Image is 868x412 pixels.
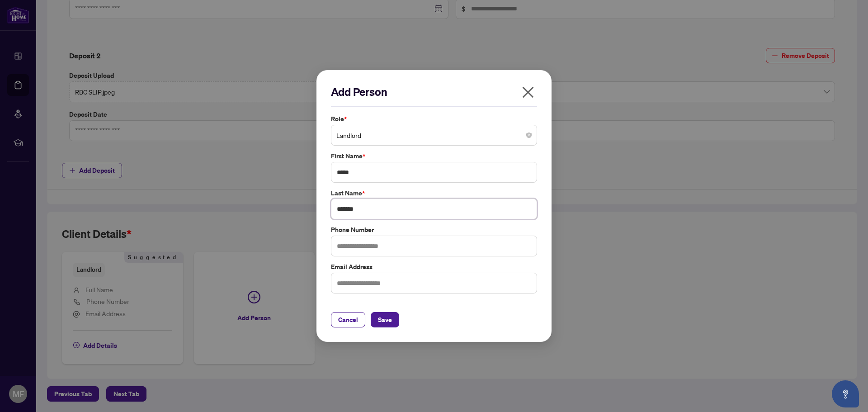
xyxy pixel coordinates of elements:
[526,133,532,138] span: close-circle
[378,313,392,327] span: Save
[336,127,532,144] span: Landlord
[331,312,365,327] button: Cancel
[331,85,537,99] h2: Add Person
[338,313,358,327] span: Cancel
[331,114,537,124] label: Role
[331,225,537,235] label: Phone Number
[521,85,535,99] span: close
[371,312,399,327] button: Save
[331,151,537,161] label: First Name
[331,262,537,272] label: Email Address
[331,188,537,198] label: Last Name
[832,380,859,407] button: Open asap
